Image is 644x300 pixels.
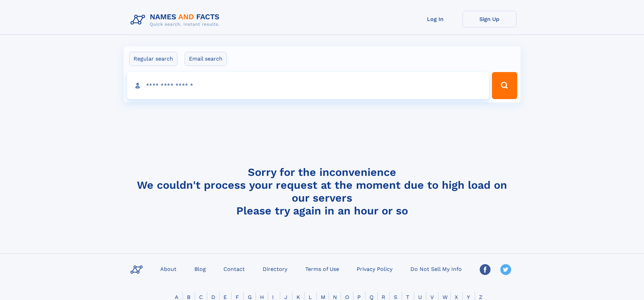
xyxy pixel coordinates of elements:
a: Contact [221,264,247,274]
label: Regular search [129,52,177,66]
h4: Sorry for the inconvenience We couldn't process your request at the moment due to high load on ou... [128,166,517,217]
a: Privacy Policy [354,264,395,274]
img: Facebook [480,264,491,275]
img: Twitter [500,264,511,275]
a: Log In [408,11,462,27]
a: Blog [192,264,209,274]
a: Terms of Use [303,264,342,274]
a: About [158,264,179,274]
a: Directory [260,264,290,274]
a: Do Not Sell My Info [408,264,464,274]
img: Logo Names and Facts [128,11,225,29]
a: Sign Up [462,11,517,27]
label: Email search [185,52,227,66]
input: search input [127,72,489,99]
button: Search Button [492,72,517,99]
